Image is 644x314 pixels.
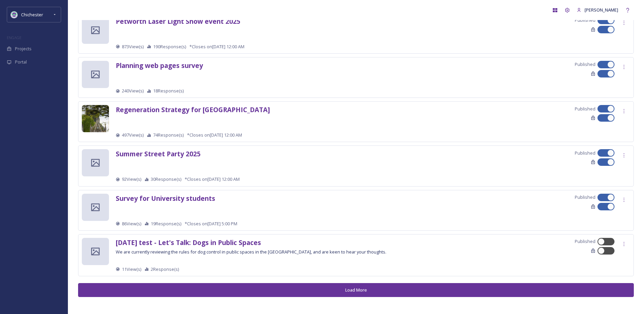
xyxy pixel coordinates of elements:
[116,196,215,202] a: Survey for University students
[21,12,43,18] span: Chichester
[15,59,27,65] span: Portal
[153,88,184,94] span: 18 Response(s)
[116,249,386,255] span: We are currently reviewing the rules for dog control in public spaces in the [GEOGRAPHIC_DATA], a...
[122,88,144,94] span: 240 View(s)
[185,221,237,227] span: *Closes on [DATE] 5:00 PM
[151,266,179,273] span: 2 Response(s)
[116,194,215,203] strong: Survey for University students
[575,150,595,156] span: Published
[116,240,261,246] a: [DATE] test - Let's Talk: Dogs in Public Spaces
[116,238,261,247] strong: [DATE] test - Let's Talk: Dogs in Public Spaces
[153,132,184,138] span: 74 Response(s)
[116,107,270,114] a: Regeneration Strategy for [GEOGRAPHIC_DATA]
[575,238,595,245] span: Published
[78,283,634,297] button: Load More
[7,35,21,40] span: ENGAGE
[116,17,240,26] strong: Petworth Laser Light Show event 2025
[11,11,18,18] img: Logo_of_Chichester_District_Council.png
[575,106,595,112] span: Published
[575,17,595,23] span: Published
[122,43,144,50] span: 873 View(s)
[122,176,141,182] span: 92 View(s)
[187,132,242,138] span: *Closes on [DATE] 12:00 AM
[116,151,201,158] a: Summer Street Party 2025
[116,63,203,69] a: Planning web pages survey
[151,221,181,227] span: 19 Response(s)
[151,176,181,182] span: 30 Response(s)
[15,46,32,52] span: Projects
[585,7,618,13] span: [PERSON_NAME]
[185,176,240,182] span: *Closes on [DATE] 12:00 AM
[122,132,144,138] span: 497 View(s)
[122,221,141,227] span: 86 View(s)
[573,3,622,17] a: [PERSON_NAME]
[575,194,595,200] span: Published
[153,43,186,50] span: 190 Response(s)
[82,105,109,159] img: 060623-2198_CDC.jpg
[116,105,270,114] strong: Regeneration Strategy for [GEOGRAPHIC_DATA]
[116,19,240,25] a: Petworth Laser Light Show event 2025
[189,43,244,50] span: *Closes on [DATE] 12:00 AM
[122,266,141,273] span: 11 View(s)
[116,149,201,158] strong: Summer Street Party 2025
[575,61,595,68] span: Published
[116,61,203,70] strong: Planning web pages survey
